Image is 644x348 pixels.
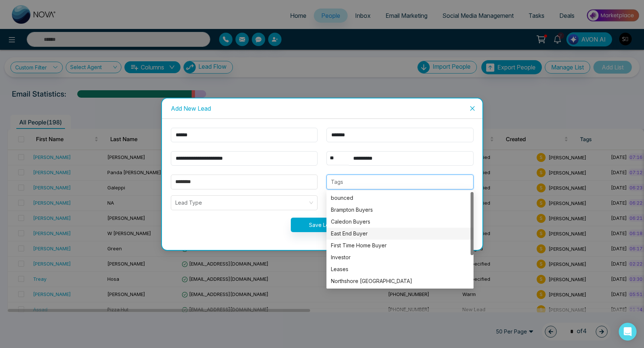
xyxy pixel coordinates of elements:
div: bounced [326,192,474,204]
div: Leases [326,263,474,275]
div: Add New Lead [171,104,474,113]
div: First Time Home Buyer [326,240,474,251]
div: Brampton Buyers [326,204,474,216]
button: Save Lead [291,218,354,232]
div: Northshore Burlington [326,275,474,287]
div: Caledon Buyers [331,218,469,226]
div: Caledon Buyers [326,216,474,228]
div: East End Buyer [326,228,474,240]
div: Open Intercom Messenger [619,323,637,341]
div: East End Buyer [331,230,469,238]
div: Leases [331,265,469,273]
button: Close [462,98,482,118]
div: Brampton Buyers [331,206,469,214]
div: Investor [331,253,469,261]
div: Investor [326,251,474,263]
div: First Time Home Buyer [331,241,469,250]
span: close [469,105,475,111]
div: bounced [331,194,469,202]
div: Northshore [GEOGRAPHIC_DATA] [331,277,469,285]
